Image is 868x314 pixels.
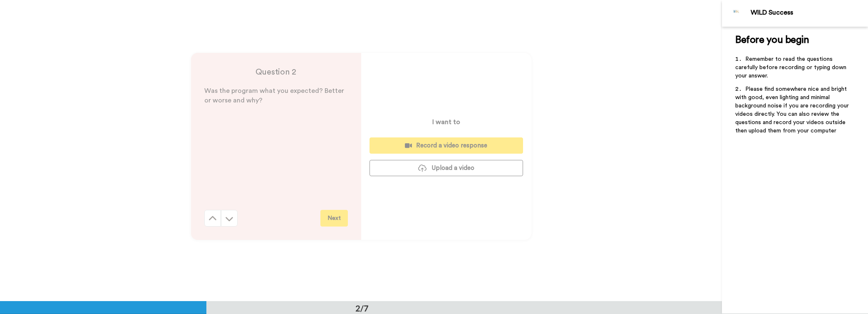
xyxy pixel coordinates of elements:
[727,3,746,23] img: Profile Image
[370,137,523,154] button: Record a video response
[735,86,851,134] span: Please find somewhere nice and bright with good, even lighting and minimal background noise if yo...
[751,9,868,17] div: WILD Success
[204,87,346,104] span: Was the program what you expected? Better or worse and why?
[204,66,348,78] h4: Question 2
[370,160,523,176] button: Upload a video
[320,210,348,227] button: Next
[342,302,382,314] div: 2/7
[376,141,516,150] div: Record a video response
[432,117,460,127] p: I want to
[735,56,848,79] span: Remember to read the questions carefully before recording or typing down your answer.
[735,35,809,45] span: Before you begin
